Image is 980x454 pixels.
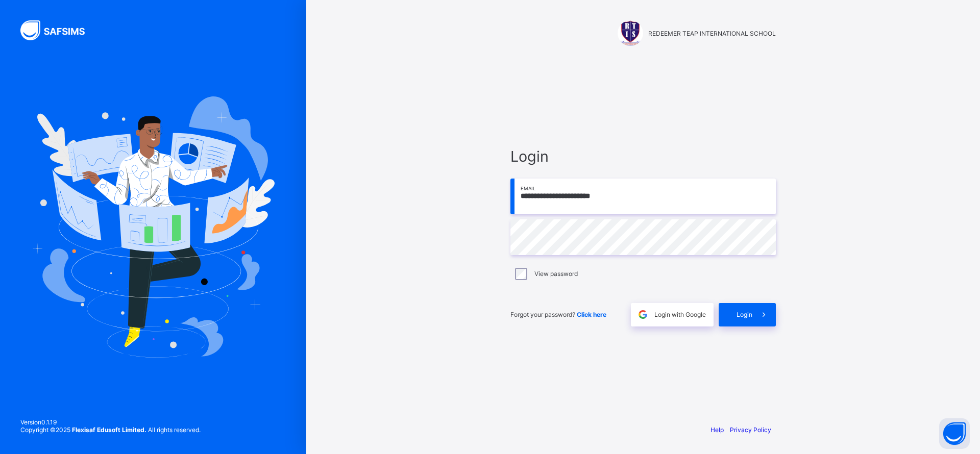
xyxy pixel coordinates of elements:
[737,311,752,318] span: Login
[20,418,201,426] span: Version 0.1.19
[710,426,724,434] a: Help
[510,147,776,165] span: Login
[577,311,606,318] a: Click here
[939,418,970,449] button: Open asap
[534,270,578,278] label: View password
[654,311,706,318] span: Login with Google
[32,96,275,358] img: Hero Image
[730,426,771,434] a: Privacy Policy
[72,426,146,434] strong: Flexisaf Edusoft Limited.
[20,426,201,434] span: Copyright © 2025 All rights reserved.
[20,20,97,40] img: SAFSIMS Logo
[637,309,649,320] img: google.396cfc9801f0270233282035f929180a.svg
[648,30,776,37] span: REDEEMER TEAP INTERNATIONAL SCHOOL
[510,311,606,318] span: Forgot your password?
